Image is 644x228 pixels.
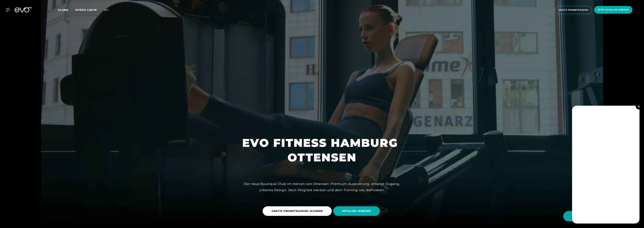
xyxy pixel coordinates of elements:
[263,203,333,219] a: GRATIS PROBETRAINING SICHERN
[342,209,371,213] span: MITGLIED WERDEN
[75,8,97,12] a: MYEVO LOGIN
[593,6,634,14] a: Jetzt Mitglied werden
[333,203,382,219] a: MITGLIED WERDEN
[563,211,637,221] button: Hallo Athlet! Was möchtest du tun?
[272,209,323,213] span: GRATIS PROBETRAINING SICHERN
[558,8,588,12] span: Gratis Probetraining
[58,8,75,12] a: Clubs
[242,136,402,165] h1: EVO FITNESS HAMBURG OTTENSEN
[598,8,629,11] span: Jetzt Mitglied werden
[104,8,108,12] span: en
[104,8,113,12] a: en
[638,105,640,107] img: close.svg
[554,6,593,14] a: Gratis Probetraining
[58,8,68,12] span: Clubs
[238,181,406,193] div: Der neue Boutique-Club im Herzen von Ottensen: Premium-Ausstattung, smarter Zugang, urbanes Desig...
